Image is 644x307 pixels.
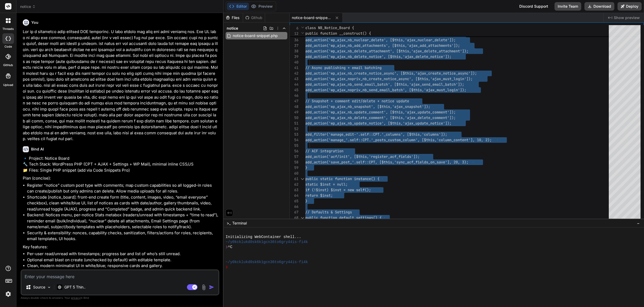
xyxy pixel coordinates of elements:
div: 64 [290,193,298,198]
div: 56 [290,148,298,154]
span: ~/y0kcklukd0sk6k1gcn36to6gry44is-fi4k [226,260,308,265]
span: ync', [$this,'ajax_must_login']); [403,76,473,81]
label: GitHub [3,63,13,67]
li: Comments enabled (standard WP comments) accessible from board and single notice. [27,269,218,275]
span: public static function instance() { [305,176,379,181]
span: class NB_Notice_Board { [305,25,354,30]
span: notice [227,26,238,31]
span: add_action('wp_ajax_nopriv_nb_send_email_batch [305,88,403,92]
button: Editor [227,3,249,10]
span: } [305,165,307,170]
span: // Defaults & Settings [305,210,352,214]
span: add_action('wp_ajax_nb_delete_attachment', [$t [305,49,403,53]
img: settings [4,290,13,299]
img: attachment [201,284,207,290]
span: privacy [71,296,80,299]
span: add_action('wp_ajax_nb_send_email_batch', [$th [305,82,403,87]
span: − [637,221,640,226]
label: Upload [3,83,13,87]
span: ,'ajax_nuclear_delete']); [403,38,456,42]
span: return $inst; [305,193,333,198]
h6: You [31,20,38,25]
span: if (!$inst) $inst = new self(); [305,187,371,192]
span: static $inst = null; [305,182,348,187]
span: add_action('save_post_'.self::CPT, [$this,'syn [305,160,403,164]
span: add_action('wp_ajax_nb_delete_comment', [$this [305,115,403,120]
span: Terminal [232,221,247,226]
span: elds']); [403,154,420,159]
span: add_action('wp_ajax_nopriv_nb_create_notice_as [305,76,403,81]
span: // Async publishing + email batching [305,65,382,70]
span: _snapshot']); [403,104,430,109]
div: Click to collapse the range. [299,215,306,221]
div: 48 [290,104,298,109]
span: 6 [290,25,298,31]
div: 65 [290,198,298,204]
span: Initializing WebContainer shell... [226,235,301,240]
div: 63 [290,187,298,193]
div: 66 [290,204,298,209]
div: 40 [290,59,298,65]
div: 60 [290,171,298,176]
div: 54 [290,137,298,143]
div: 58 [290,159,298,165]
div: 67 [290,209,298,215]
div: 53 [290,132,298,137]
span: notice-board-snippet.php [292,15,332,20]
label: code [5,44,12,49]
span: public function default_settings() { [305,215,382,220]
li: Register “notice” custom post type with comments; map custom capabilities so all logged-in roles ... [27,182,218,194]
div: 36 [290,37,298,43]
p: GPT 5 Thin.. [64,285,86,290]
span: ~/y0kcklukd0sk6k1gcn36to6gry44is-fi4k [226,240,308,245]
span: add_action('manage_'.self::CPT.'_posts_custom_ [305,138,403,142]
button: Preview [249,3,275,10]
span: ', [$this,'ajax_must_login']); [403,88,466,92]
span: >_ [227,221,231,226]
span: $this,'ajax_create_notice_async']); [403,71,477,76]
button: Invite Team [554,2,581,11]
span: add_action('wp_ajax_nb_delete_notice', [$this, [305,54,403,59]
span: 'ajax_delete_notice']); [403,54,451,59]
span: add_filter('manage_edit-'.self::CPT.'_columns' [305,132,403,137]
div: 68 [290,215,298,221]
li: Per-user read/unread with timestamps; progress bar and list of who’s still unread. [27,251,218,257]
span: add_action('wp_ajax_nb_nuclear_delete', [$this [305,38,403,42]
button: Download [584,2,614,11]
span: 12 [290,31,298,36]
img: Pick Models [47,285,51,290]
button: − [636,219,641,227]
div: 39 [290,54,298,59]
li: Clean, modern minimalist UI in white/blue; responsive cards and gallery. [27,263,218,269]
div: 50 [290,115,298,121]
span: ❯ [226,245,228,250]
p: Key features: [23,244,218,250]
p: Lor ip d sitametco adip elitsed DOE temporinc. U labo etdolo mag aliq eni admi veniamq nos. Exe U... [23,29,218,142]
span: ,'ajax_delete_comment']); [403,115,456,120]
span: ,'ajax_update_comment']); [403,110,456,114]
div: 37 [290,43,298,48]
div: 43 [290,76,298,82]
div: 41 [290,65,298,71]
span: 'ajax_update_notice']); [403,121,451,126]
span: public function __construct() { [305,31,371,36]
span: notice [20,4,36,9]
div: Click to collapse the range. [299,176,306,182]
span: ate [403,99,409,103]
div: 61 [290,176,298,182]
div: Files [223,15,243,20]
span: his,'ajax_delete_attachment']); [403,49,468,53]
div: 42 [290,71,298,76]
div: 49 [290,109,298,115]
span: c_acf_fields_on_save'], 20, 3); [403,160,468,164]
span: ^C [228,245,232,250]
div: Github [243,15,265,20]
p: Always double-check its answers. Your in Bind [21,295,219,300]
span: add_action('wp_ajax_nb_snapshot', [$this,'ajax [305,104,403,109]
span: add_action('acf/init', [$this,'register_acf_fi [305,154,403,159]
button: Deploy [618,2,642,11]
li: Shortcode [notice_board]: front-end create form (title, content, images, video, “email everyone” ... [27,194,218,212]
img: GPT 5 Thinking High [57,285,62,290]
li: Backend: Notices menu, per-notice Stats metabox (readers/unread with timestamps + “time to read”)... [27,212,218,230]
span: add_action('wp_ajax_nb_add_attachments', [$thi [305,43,403,48]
